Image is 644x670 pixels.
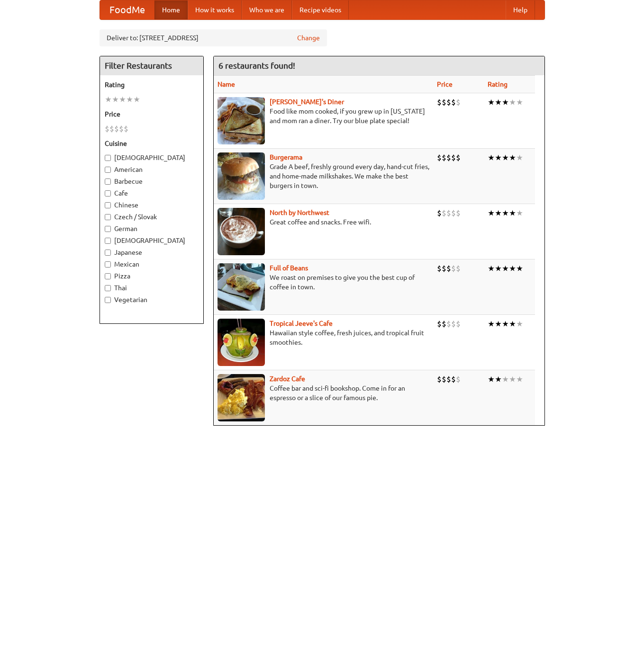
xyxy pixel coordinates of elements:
[105,236,199,245] label: [DEMOGRAPHIC_DATA]
[516,263,523,274] li: ★
[456,152,461,163] li: $
[437,208,442,218] li: $
[105,285,111,291] input: Thai
[451,374,456,384] li: $
[442,319,446,329] li: $
[105,238,111,244] input: [DEMOGRAPHIC_DATA]
[105,190,111,197] input: Cafe
[100,29,327,46] div: Deliver to: [STREET_ADDRESS]
[456,374,461,384] li: $
[495,263,502,274] li: ★
[516,208,523,218] li: ★
[105,188,199,198] label: Cafe
[509,208,516,218] li: ★
[218,97,265,144] img: sallys.jpg
[456,319,461,329] li: $
[437,97,442,107] li: $
[502,374,509,384] li: ★
[297,33,320,43] a: Change
[109,124,114,134] li: $
[105,200,199,210] label: Chinese
[292,0,349,19] a: Recipe videos
[516,97,523,107] li: ★
[502,152,509,163] li: ★
[105,212,199,222] label: Czech / Slovak
[442,152,446,163] li: $
[446,97,451,107] li: $
[105,155,111,161] input: [DEMOGRAPHIC_DATA]
[446,208,451,218] li: $
[105,179,111,185] input: Barbecue
[509,319,516,329] li: ★
[509,263,516,274] li: ★
[495,374,502,384] li: ★
[516,319,523,329] li: ★
[105,250,111,256] input: Japanese
[218,319,265,366] img: jeeves.jpg
[242,0,292,19] a: Who we are
[105,177,199,186] label: Barbecue
[451,263,456,274] li: $
[437,152,442,163] li: $
[456,208,461,218] li: $
[218,61,295,70] ng-pluralize: 6 restaurants found!
[218,80,235,88] a: Name
[154,0,188,19] a: Home
[218,217,429,227] p: Great coffee and snacks. Free wifi.
[218,152,265,200] img: burgerama.jpg
[119,94,126,105] li: ★
[105,224,199,233] label: German
[502,263,509,274] li: ★
[495,208,502,218] li: ★
[218,328,429,347] p: Hawaiian style coffee, fresh juices, and tropical fruit smoothies.
[105,259,199,269] label: Mexican
[105,271,199,281] label: Pizza
[105,165,199,174] label: American
[270,98,344,106] a: [PERSON_NAME]'s Diner
[451,97,456,107] li: $
[112,94,119,105] li: ★
[437,263,442,274] li: $
[446,319,451,329] li: $
[442,97,446,107] li: $
[105,214,111,220] input: Czech / Slovak
[506,0,535,19] a: Help
[270,153,302,161] a: Burgerama
[105,248,199,257] label: Japanese
[133,94,140,105] li: ★
[495,152,502,163] li: ★
[270,264,308,272] a: Full of Beans
[456,97,461,107] li: $
[509,152,516,163] li: ★
[446,152,451,163] li: $
[124,124,128,134] li: $
[105,295,199,304] label: Vegetarian
[488,208,495,218] li: ★
[218,162,429,190] p: Grade A beef, freshly ground every day, hand-cut fries, and home-made milkshakes. We make the bes...
[105,297,111,303] input: Vegetarian
[119,124,124,134] li: $
[495,97,502,107] li: ★
[126,94,133,105] li: ★
[105,226,111,232] input: German
[451,319,456,329] li: $
[509,97,516,107] li: ★
[516,152,523,163] li: ★
[105,124,109,134] li: $
[105,261,111,268] input: Mexican
[100,0,154,19] a: FoodMe
[509,374,516,384] li: ★
[105,273,111,279] input: Pizza
[270,320,333,327] a: Tropical Jeeve's Cafe
[218,374,265,421] img: zardoz.jpg
[218,107,429,125] p: Food like mom cooked, if you grew up in [US_STATE] and mom ran a diner. Try our blue plate special!
[488,319,495,329] li: ★
[270,209,329,216] a: North by Northwest
[495,319,502,329] li: ★
[451,208,456,218] li: $
[218,273,429,292] p: We roast on premises to give you the best cup of coffee in town.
